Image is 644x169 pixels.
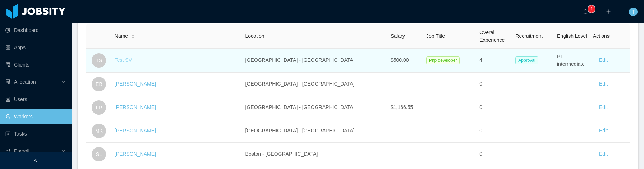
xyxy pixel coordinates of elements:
[5,58,66,72] a: icon: auditClients
[479,29,505,43] span: Overall Experience
[115,151,156,157] a: [PERSON_NAME]
[115,32,128,40] span: Name
[14,79,36,85] span: Allocation
[632,8,635,16] span: T
[96,53,102,68] span: TS
[426,56,460,64] span: Php developer
[243,143,388,166] td: Boston - [GEOGRAPHIC_DATA]
[243,119,388,143] td: [GEOGRAPHIC_DATA] - [GEOGRAPHIC_DATA]
[95,124,103,138] span: MK
[477,49,512,73] td: 4
[115,128,156,133] a: [PERSON_NAME]
[5,149,10,154] i: icon: file-protect
[5,79,10,84] i: icon: solution
[477,73,512,96] td: 0
[477,143,512,166] td: 0
[5,92,66,106] a: icon: robotUsers
[5,40,66,55] a: icon: appstoreApps
[590,5,593,13] p: 1
[599,128,608,133] a: Edit
[515,57,541,63] a: Approval
[96,100,102,115] span: LR
[245,33,264,39] span: Location
[115,104,156,110] a: [PERSON_NAME]
[557,33,587,39] span: English Level
[391,57,409,63] span: $500.00
[477,96,512,119] td: 0
[391,33,405,39] span: Salary
[96,77,102,91] span: EB
[5,127,66,141] a: icon: profileTasks
[593,33,609,39] span: Actions
[115,57,132,63] a: Test SV
[554,49,590,73] td: B1 intermediate
[426,33,445,39] span: Job Title
[5,109,66,124] a: icon: userWorkers
[14,148,29,154] span: Payroll
[5,23,66,37] a: icon: pie-chartDashboard
[243,73,388,96] td: [GEOGRAPHIC_DATA] - [GEOGRAPHIC_DATA]
[515,56,538,64] span: Approval
[131,33,135,38] div: Sort
[583,9,588,14] i: icon: bell
[477,119,512,143] td: 0
[515,33,542,39] span: Recruitment
[599,104,608,110] a: Edit
[606,9,611,14] i: icon: plus
[131,33,135,36] i: icon: caret-up
[115,81,156,87] a: [PERSON_NAME]
[391,104,413,110] span: $1,166.55
[96,147,102,161] span: SL
[599,57,608,63] a: Edit
[588,5,595,13] sup: 1
[599,151,608,157] a: Edit
[599,81,608,87] a: Edit
[243,96,388,119] td: [GEOGRAPHIC_DATA] - [GEOGRAPHIC_DATA]
[131,36,135,38] i: icon: caret-down
[243,49,388,73] td: [GEOGRAPHIC_DATA] - [GEOGRAPHIC_DATA]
